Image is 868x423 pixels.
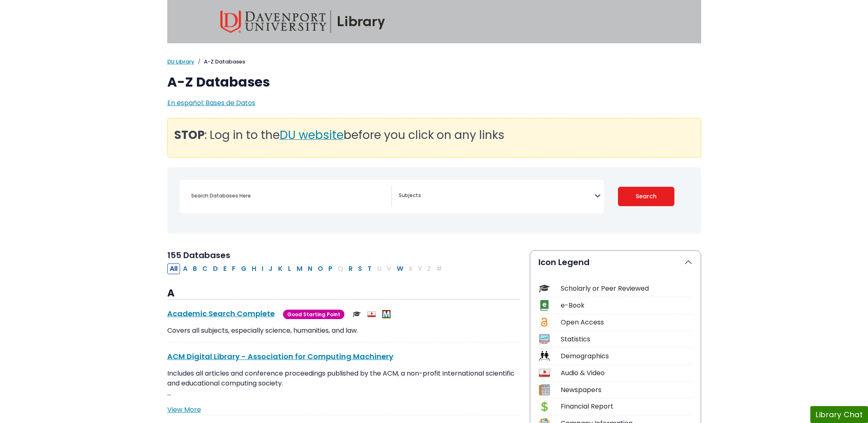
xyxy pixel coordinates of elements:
button: Filter Results N [305,263,315,274]
div: Newspapers [561,385,693,395]
span: Good Starting Point [283,310,344,319]
a: ACM Digital Library - Association for Computing Machinery [167,351,393,362]
button: Filter Results R [346,263,355,274]
img: MeL (Michigan electronic Library) [382,310,391,318]
strong: STOP [174,127,205,143]
button: Filter Results E [221,263,229,274]
button: Filter Results W [394,263,406,274]
img: Icon Audio & Video [539,367,550,378]
div: Audio & Video [561,368,693,378]
button: Filter Results G [239,263,249,274]
button: Filter Results I [259,263,266,274]
img: Davenport University Library [220,10,385,33]
button: Filter Results H [249,263,259,274]
a: DU website [280,133,344,141]
img: Icon Scholarly or Peer Reviewed [539,283,550,294]
span: 155 Databases [167,249,230,261]
button: Filter Results L [285,263,294,274]
button: Filter Results D [211,263,220,274]
button: Library Chat [810,406,868,423]
button: Filter Results J [266,263,275,274]
button: Filter Results A [180,263,190,274]
div: Statistics [561,334,693,344]
img: Icon Demographics [539,350,550,362]
img: Icon e-Book [539,300,550,311]
button: Filter Results P [326,263,335,274]
div: Demographics [561,351,693,361]
p: Includes all articles and conference proceedings published by the ACM, a non-profit international... [167,369,520,398]
input: Search database by title or keyword [186,190,391,202]
div: Scholarly or Peer Reviewed [561,284,693,294]
button: Filter Results C [200,263,210,274]
div: Open Access [561,317,693,327]
button: Filter Results M [294,263,305,274]
a: Academic Search Complete [167,308,275,319]
button: Filter Results S [356,263,365,274]
nav: breadcrumb [167,58,701,66]
button: All [167,263,180,274]
textarea: Search [399,193,594,200]
a: En español: Bases de Datos [167,98,255,108]
a: View More [167,405,201,414]
h3: A [167,287,520,300]
span: : Log in to the [174,127,280,143]
p: Covers all subjects, especially science, humanities, and law. [167,326,520,336]
button: Filter Results O [315,263,325,274]
button: Filter Results K [276,263,285,274]
img: Icon Open Access [539,317,550,328]
nav: Search filters [167,167,701,234]
img: Icon Statistics [539,334,550,345]
span: before you click on any links [344,127,504,143]
button: Filter Results T [365,263,374,274]
button: Icon Legend [530,251,701,274]
img: Audio & Video [367,310,376,318]
a: DU Library [167,58,194,66]
button: Submit for Search Results [618,187,674,206]
div: e-Book [561,301,693,310]
li: A-Z Databases [194,58,245,66]
img: Scholarly or Peer Reviewed [353,310,361,318]
h1: A-Z Databases [167,74,701,90]
img: Icon Newspapers [539,384,550,395]
div: Alpha-list to filter by first letter of database name [167,263,445,273]
span: DU website [280,127,344,143]
button: Filter Results B [190,263,199,274]
div: Financial Report [561,402,693,411]
button: Filter Results F [229,263,238,274]
img: Icon Financial Report [539,401,550,412]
